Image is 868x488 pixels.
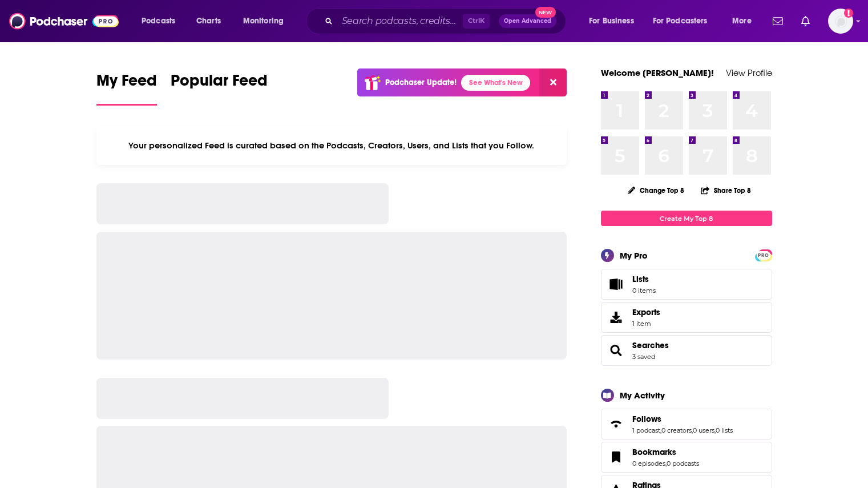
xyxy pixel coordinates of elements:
a: 0 podcasts [667,459,699,467]
div: Search podcasts, credits, & more... [317,8,577,34]
input: Search podcasts, credits, & more... [337,12,463,30]
img: User Profile [828,9,853,34]
span: , [665,459,667,467]
a: 1 podcast [632,426,660,434]
a: Searches [632,340,669,350]
a: Welcome [PERSON_NAME]! [601,67,714,78]
button: open menu [235,12,298,30]
a: 0 lists [716,426,733,434]
span: Lists [632,274,656,284]
span: More [732,13,752,29]
button: Show profile menu [828,9,853,34]
a: Create My Top 8 [601,211,772,226]
a: Follows [605,416,628,432]
div: My Activity [620,390,665,401]
span: New [535,7,556,18]
button: open menu [134,12,190,30]
span: Bookmarks [601,442,772,473]
button: open menu [645,12,724,30]
span: Exports [632,307,660,317]
a: Popular Feed [171,71,268,106]
span: Popular Feed [171,71,268,97]
button: Share Top 8 [700,179,752,201]
div: Your personalized Feed is curated based on the Podcasts, Creators, Users, and Lists that you Follow. [96,126,567,165]
span: 1 item [632,320,660,328]
a: View Profile [726,67,772,78]
span: Monitoring [243,13,284,29]
span: Searches [601,335,772,366]
span: , [660,426,661,434]
span: Podcasts [142,13,175,29]
span: Lists [605,276,628,292]
a: Exports [601,302,772,333]
img: Podchaser - Follow, Share and Rate Podcasts [9,10,119,32]
span: Ctrl K [463,14,490,29]
a: Show notifications dropdown [797,11,814,31]
a: 0 users [693,426,714,434]
a: Follows [632,414,733,424]
a: 0 creators [661,426,692,434]
button: open menu [581,12,648,30]
span: Follows [601,409,772,439]
a: 3 saved [632,353,655,361]
a: Charts [189,12,228,30]
span: Logged in as cmand-s [828,9,853,34]
a: 0 episodes [632,459,665,467]
span: , [692,426,693,434]
svg: Add a profile image [844,9,853,18]
button: open menu [724,12,766,30]
span: Charts [196,13,221,29]
span: Bookmarks [632,447,676,457]
span: Open Advanced [504,18,551,24]
span: , [714,426,716,434]
a: PRO [757,251,770,259]
p: Podchaser Update! [385,78,457,87]
button: Open AdvancedNew [499,14,556,28]
a: See What's New [461,75,530,91]
span: Exports [605,309,628,325]
span: My Feed [96,71,157,97]
span: Follows [632,414,661,424]
span: For Podcasters [653,13,708,29]
div: My Pro [620,250,648,261]
a: Bookmarks [605,449,628,465]
a: Show notifications dropdown [768,11,788,31]
a: Searches [605,342,628,358]
span: For Business [589,13,634,29]
a: My Feed [96,71,157,106]
button: Change Top 8 [621,183,692,197]
a: Lists [601,269,772,300]
a: Bookmarks [632,447,699,457]
span: 0 items [632,287,656,295]
span: Lists [632,274,649,284]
